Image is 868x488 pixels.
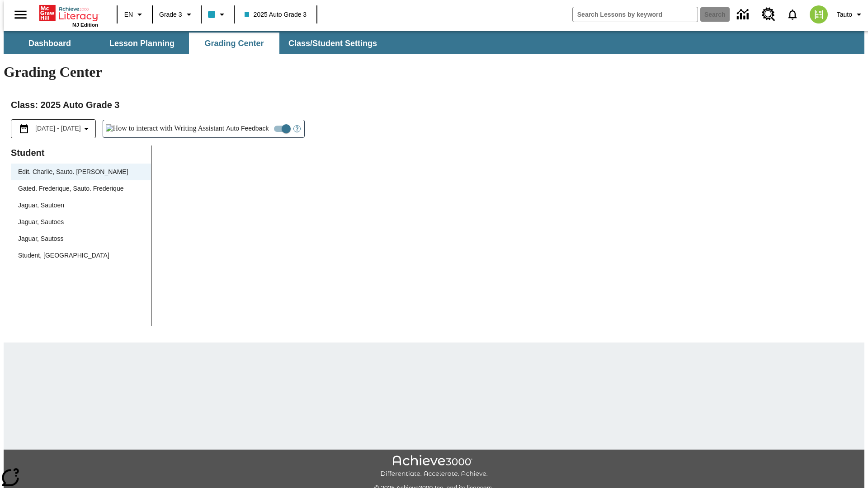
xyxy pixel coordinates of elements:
div: Student, [GEOGRAPHIC_DATA] [18,251,109,260]
button: Class/Student Settings [281,33,384,54]
span: 2025 Auto Grade 3 [245,10,307,19]
button: Dashboard [5,33,95,54]
span: Grading Center [204,38,264,49]
div: Gated. Frederique, Sauto. Frederique [11,180,151,197]
img: Achieve3000 Differentiate Accelerate Achieve [380,455,488,478]
div: SubNavbar [4,31,864,54]
span: NJ Edition [72,22,98,28]
span: Grade 3 [159,10,182,19]
div: Edit. Charlie, Sauto. [PERSON_NAME] [11,164,151,180]
input: search field [573,7,698,22]
div: Home [39,3,98,28]
div: Jaguar, Sautoen [18,201,64,210]
span: Dashboard [28,38,71,49]
img: avatar image [810,5,828,23]
span: Auto Feedback [226,124,269,133]
button: Select the date range menu item [15,123,92,134]
div: Student, [GEOGRAPHIC_DATA] [11,247,151,264]
button: Open Help for Writing Assistant [290,120,304,137]
button: Language: EN, Select a language [120,6,149,23]
div: SubNavbar [4,33,385,54]
button: Grading Center [189,33,279,54]
div: Jaguar, Sautoes [11,214,151,230]
a: Resource Center, Will open in new tab [756,2,781,27]
span: EN [124,10,133,19]
span: [DATE] - [DATE] [35,124,81,133]
div: Edit. Charlie, Sauto. [PERSON_NAME] [18,167,128,177]
a: Data Center [731,2,756,27]
p: Student [11,145,151,160]
button: Grade: Grade 3, Select a grade [156,6,198,23]
div: Jaguar, Sautoss [18,234,63,244]
span: Class/Student Settings [288,38,377,49]
h2: Class : 2025 Auto Grade 3 [11,98,857,112]
button: Profile/Settings [833,6,868,23]
button: Select a new avatar [804,3,833,26]
div: Jaguar, Sautoss [11,230,151,247]
img: How to interact with Writing Assistant [106,124,225,133]
h1: Grading Center [4,64,864,80]
svg: Collapse Date Range Filter [81,123,92,134]
a: Home [39,4,98,22]
div: Gated. Frederique, Sauto. Frederique [18,184,123,193]
span: Lesson Planning [109,38,175,49]
a: Notifications [781,3,804,26]
div: Jaguar, Sautoes [18,217,64,227]
button: Class color is light blue. Change class color [204,6,231,23]
div: Jaguar, Sautoen [11,197,151,214]
span: Tauto [837,10,852,19]
button: Lesson Planning [97,33,187,54]
button: Open side menu [7,1,34,28]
